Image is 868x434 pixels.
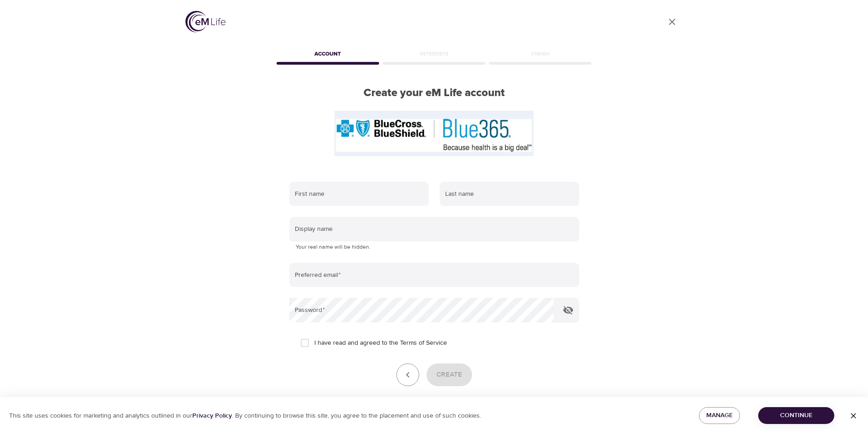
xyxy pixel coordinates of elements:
p: Your real name will be hidden. [296,243,573,252]
a: close [661,11,683,33]
span: Manage [706,410,733,421]
button: Continue [758,407,834,424]
a: Privacy Policy [192,412,232,420]
img: Blue365%20logo.JPG [334,111,534,156]
h2: Create your eM Life account [275,87,594,100]
button: Manage [699,407,740,424]
span: I have read and agreed to the [314,338,447,348]
span: Continue [765,410,827,421]
a: Terms of Service [400,338,447,348]
img: logo [185,11,226,32]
